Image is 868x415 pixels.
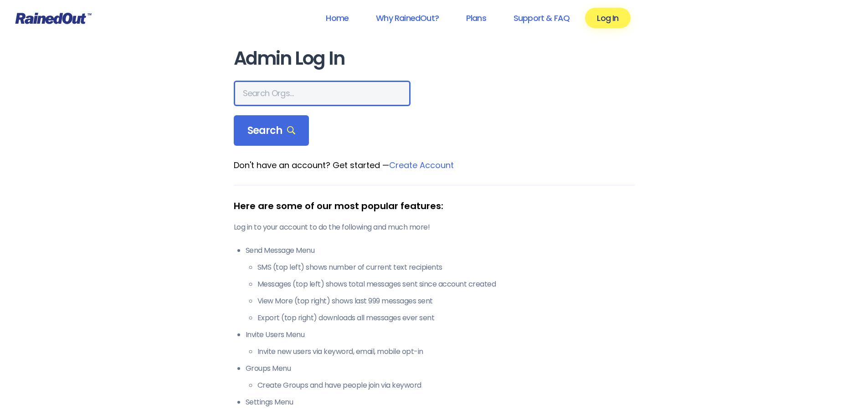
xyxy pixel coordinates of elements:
div: Search [234,115,309,146]
input: Search Orgs… [234,81,411,106]
h1: Admin Log In [234,48,635,69]
li: Groups Menu [246,363,635,391]
li: Messages (top left) shows total messages sent since account created [257,279,635,290]
li: Create Groups and have people join via keyword [257,380,635,391]
a: Create Account [389,159,454,171]
li: Export (top right) downloads all messages ever sent [257,313,635,323]
a: Log In [585,8,630,28]
li: SMS (top left) shows number of current text recipients [257,262,635,273]
a: Plans [454,8,498,28]
a: Why RainedOut? [364,8,451,28]
div: Here are some of our most popular features: [234,199,635,213]
li: Invite new users via keyword, email, mobile opt-in [257,346,635,357]
span: Search [247,124,296,137]
a: Support & FAQ [502,8,581,28]
a: Home [314,8,360,28]
li: Send Message Menu [246,245,635,323]
li: Invite Users Menu [246,329,635,357]
p: Log in to your account to do the following and much more! [234,222,635,233]
li: View More (top right) shows last 999 messages sent [257,296,635,307]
